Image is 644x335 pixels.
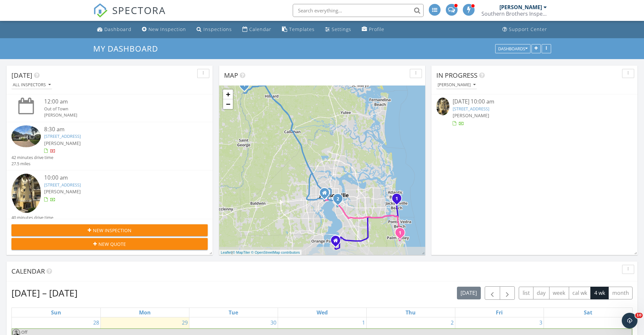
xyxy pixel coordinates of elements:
[395,197,398,201] i: 1
[498,46,528,51] div: Dashboards
[533,287,549,299] button: day
[104,26,131,32] div: Dashboard
[112,3,166,17] span: SPECTORA
[315,308,329,317] a: Wednesday
[569,287,591,299] button: cal wk
[50,308,62,317] a: Sunday
[453,106,489,112] a: [STREET_ADDRESS]
[138,308,152,317] a: Monday
[622,313,637,328] iframe: Intercom live chat
[400,232,404,236] div: 112 Planters Row E, Palm Valley, FL 32082
[93,227,131,234] span: New Inspection
[499,4,542,10] div: [PERSON_NAME]
[438,83,476,87] div: [PERSON_NAME]
[338,199,342,202] div: 2184 Kingswood Rd, Jacksonville, FL 32207
[223,99,233,109] a: Zoom out
[148,26,186,32] div: New Inspection
[369,26,384,32] div: Profile
[337,197,339,201] i: 2
[436,98,449,115] img: 9557551%2Fcover_photos%2FmLbA6akPQU13hoyo6E4v%2Fsmall.jpeg
[92,317,100,328] a: Go to September 28, 2025
[203,26,232,32] div: Inspections
[93,43,164,54] a: My Dashboard
[11,81,52,89] button: All Inspectors
[495,44,531,53] button: Dashboards
[181,317,189,328] a: Go to September 29, 2025
[251,250,300,254] a: © OpenStreetMap contributors
[93,9,166,23] a: SPECTORA
[500,286,515,300] button: Next
[11,174,41,213] img: 9557551%2Fcover_photos%2FmLbA6akPQU13hoyo6E4v%2Fsmall.jpeg
[279,24,317,36] a: Templates
[95,24,134,36] a: Dashboard
[322,24,354,36] a: Settings
[243,83,246,88] i: 1
[436,71,478,80] span: In Progress
[397,198,401,202] div: 525 3rd St N Unit 303, Jacksonville Beach, FL 32250
[44,98,191,106] div: 12:00 am
[324,193,328,197] div: 2695 Post St #1112 , Jacksonville FL 32204
[404,308,417,317] a: Thursday
[249,26,271,32] div: Calendar
[221,250,232,254] a: Leaflet
[453,98,616,106] div: [DATE] 10:00 am
[44,140,81,146] span: [PERSON_NAME]
[227,308,239,317] a: Tuesday
[457,287,481,299] button: [DATE]
[44,188,81,195] span: [PERSON_NAME]
[11,154,53,161] div: 42 minutes drive time
[223,89,233,99] a: Zoom in
[336,240,339,244] div: 1777 Bolton Abbey Dr, Jacksonville Florida 32223
[240,24,274,36] a: Calendar
[244,85,248,88] div: 1000 Quail Ridge Rd, Hilliard, FL 32046
[399,231,401,235] i: 1
[93,3,108,18] img: The Best Home Inspection Software - Spectora
[194,24,235,36] a: Inspections
[11,267,45,276] span: Calendar
[11,224,208,236] button: New Inspection
[436,81,477,89] button: [PERSON_NAME]
[13,83,51,87] div: All Inspectors
[519,287,533,299] button: list
[11,215,53,221] div: 40 minutes drive time
[233,250,250,254] a: © MapTiler
[11,71,32,80] span: [DATE]
[495,308,504,317] a: Friday
[590,287,609,299] button: 4 wk
[98,241,126,247] span: New Quote
[361,317,366,328] a: Go to October 1, 2025
[509,26,547,32] div: Support Center
[608,287,633,299] button: month
[11,161,53,167] div: 27.5 miles
[219,250,302,255] div: |
[449,317,455,328] a: Go to October 2, 2025
[538,317,544,328] a: Go to October 3, 2025
[11,125,208,167] a: 8:30 am [STREET_ADDRESS] [PERSON_NAME] 42 minutes drive time 27.5 miles
[21,329,27,335] span: Off
[549,287,569,299] button: week
[635,313,643,318] span: 10
[453,112,489,119] span: [PERSON_NAME]
[481,10,547,17] div: Southern Brothers Inspections
[11,125,41,148] img: 9547506%2Fcover_photos%2FZdi5J1HsRDvmQuzeWrwD%2Fsmall.jpg
[583,308,594,317] a: Saturday
[332,26,351,32] div: Settings
[44,106,191,112] div: Out of Town
[44,182,81,188] a: [STREET_ADDRESS]
[44,112,191,118] div: [PERSON_NAME]
[11,174,208,227] a: 10:00 am [STREET_ADDRESS] [PERSON_NAME] 40 minutes drive time 27.1 miles
[44,133,81,139] a: [STREET_ADDRESS]
[224,71,238,80] span: Map
[269,317,278,328] a: Go to September 30, 2025
[289,26,315,32] div: Templates
[359,24,387,36] a: Profile
[293,4,424,17] input: Search everything...
[139,24,189,36] a: New Inspection
[500,24,550,36] a: Support Center
[436,98,633,127] a: [DATE] 10:00 am [STREET_ADDRESS] [PERSON_NAME]
[11,238,208,250] button: New Quote
[11,286,78,299] h2: [DATE] – [DATE]
[485,286,500,300] button: Previous
[44,125,191,134] div: 8:30 am
[44,174,191,182] div: 10:00 am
